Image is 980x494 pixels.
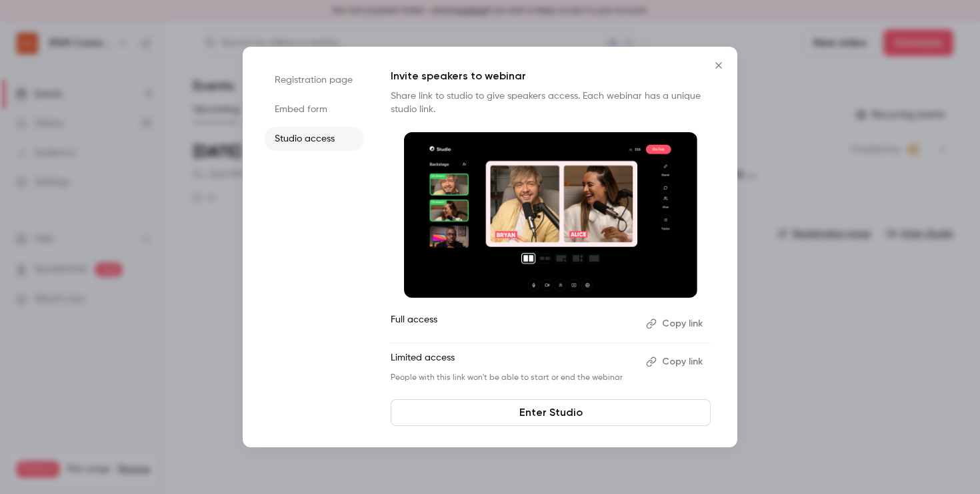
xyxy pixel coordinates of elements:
[264,127,364,151] li: Studio access
[404,132,697,298] img: Invite speakers to webinar
[391,89,711,116] p: Share link to studio to give speakers access. Each webinar has a unique studio link.
[264,97,364,121] li: Embed form
[641,313,711,334] button: Copy link
[391,399,711,426] a: Enter Studio
[705,52,732,79] button: Close
[391,313,635,334] p: Full access
[391,351,635,373] p: Limited access
[391,68,711,84] p: Invite speakers to webinar
[264,68,364,92] li: Registration page
[641,351,711,373] button: Copy link
[391,373,635,383] p: People with this link won't be able to start or end the webinar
